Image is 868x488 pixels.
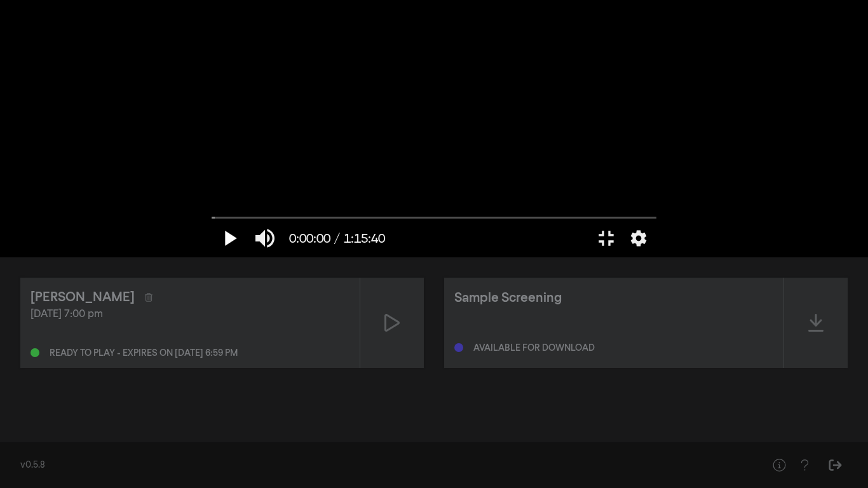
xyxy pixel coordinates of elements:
[31,307,349,322] div: [DATE] 7:00 pm
[247,219,283,257] button: Mute
[822,452,848,478] button: Sign Out
[212,219,247,257] button: Play
[50,349,238,358] div: Ready to play - expires on [DATE] 6:59 pm
[792,452,817,478] button: Help
[31,288,135,307] div: [PERSON_NAME]
[624,219,653,257] button: More settings
[588,219,624,257] button: Exit full screen
[20,459,741,472] div: v0.5.8
[766,452,792,478] button: Help
[454,288,562,308] div: Sample Screening
[473,344,595,353] div: Available for download
[283,219,391,257] button: 0:00:00 / 1:15:40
